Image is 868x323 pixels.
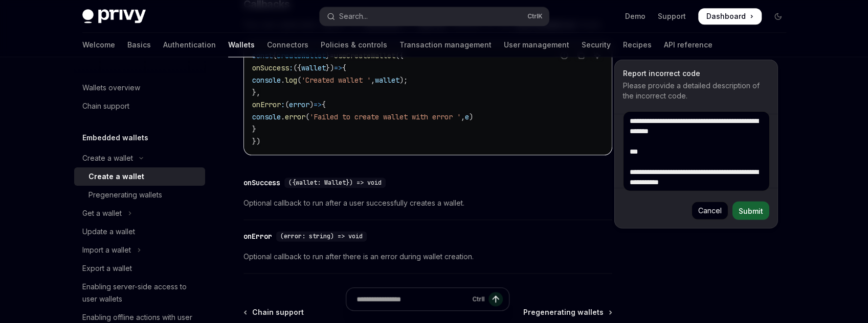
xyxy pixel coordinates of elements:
[82,9,146,23] img: dark logo
[293,63,301,72] span: ({
[301,76,371,85] span: 'Created wallet '
[504,33,569,57] a: User management
[297,76,301,85] span: (
[243,178,280,188] div: onSuccess
[74,241,205,259] button: Toggle Import a wallet section
[289,100,309,109] span: error
[285,76,297,85] span: log
[582,33,611,57] a: Security
[326,63,334,72] span: })
[74,186,205,204] a: Pregenerating wallets
[74,79,205,97] a: Wallets overview
[82,152,133,164] div: Create a wallet
[82,244,131,256] div: Import a wallet
[280,232,363,240] span: (error: string) => void
[74,204,205,222] button: Toggle Get a wallet section
[252,76,281,85] span: console
[252,63,289,72] span: onSuccess
[74,97,205,115] a: Chain support
[88,189,162,201] div: Pregenerating wallets
[623,68,769,79] span: Report incorrect code
[770,8,786,24] button: Toggle dark mode
[267,33,308,57] a: Connectors
[322,100,326,109] span: {
[371,76,375,85] span: ,
[305,112,309,121] span: (
[375,76,399,85] span: wallet
[339,10,368,22] div: Search...
[281,100,285,109] span: :
[82,262,132,275] div: Export a wallet
[399,33,492,57] a: Transaction management
[127,33,151,57] a: Basics
[163,33,216,57] a: Authentication
[309,112,461,121] span: 'Failed to create wallet with error '
[301,63,326,72] span: wallet
[623,81,769,101] p: Please provide a detailed description of the incorrect code.
[252,100,281,109] span: onError
[74,222,205,241] a: Update a wallet
[623,33,652,57] a: Recipes
[88,170,144,183] div: Create a wallet
[281,112,285,121] span: .
[252,137,260,146] span: })
[252,112,281,121] span: console
[82,226,135,238] div: Update a wallet
[243,231,272,241] div: onError
[82,281,199,305] div: Enabling server-side access to user wallets
[732,202,769,220] button: Submit
[399,76,408,85] span: );
[243,197,612,209] span: Optional callback to run after a user successfully creates a wallet.
[74,149,205,167] button: Toggle Create a wallet section
[461,112,465,121] span: ,
[288,179,382,187] span: ({wallet: Wallet}) => void
[334,63,342,72] span: =>
[74,278,205,308] a: Enabling server-side access to user wallets
[357,288,468,310] input: Ask a question...
[82,207,122,219] div: Get a wallet
[285,100,289,109] span: (
[488,292,503,306] button: Send message
[74,167,205,186] a: Create a wallet
[82,82,140,94] div: Wallets overview
[625,11,646,21] a: Demo
[692,202,728,220] button: Cancel
[465,112,469,121] span: e
[739,207,763,215] span: Submit
[228,33,255,57] a: Wallets
[321,33,387,57] a: Policies & controls
[252,125,256,134] span: }
[309,100,314,109] span: )
[285,112,305,121] span: error
[281,76,285,85] span: .
[658,11,686,21] a: Support
[664,33,713,57] a: API reference
[706,11,746,21] span: Dashboard
[342,63,346,72] span: {
[527,12,543,20] span: Ctrl K
[82,33,115,57] a: Welcome
[314,100,322,109] span: =>
[82,100,129,112] div: Chain support
[320,7,549,26] button: Open search
[243,251,612,263] span: Optional callback to run after there is an error during wallet creation.
[82,132,148,144] h5: Embedded wallets
[698,8,762,24] a: Dashboard
[252,88,260,97] span: },
[469,112,473,121] span: )
[74,259,205,278] a: Export a wallet
[289,63,293,72] span: :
